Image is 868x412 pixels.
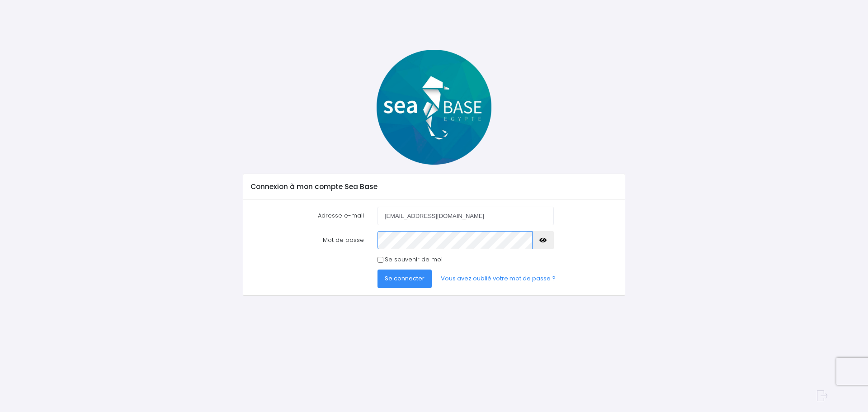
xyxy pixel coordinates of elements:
a: Vous avez oublié votre mot de passe ? [434,270,563,288]
label: Se souvenir de moi [385,255,443,264]
button: Se connecter [377,270,432,288]
label: Mot de passe [244,231,371,249]
span: Se connecter [385,274,425,283]
label: Adresse e-mail [244,207,371,225]
div: Connexion à mon compte Sea Base [243,174,624,199]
